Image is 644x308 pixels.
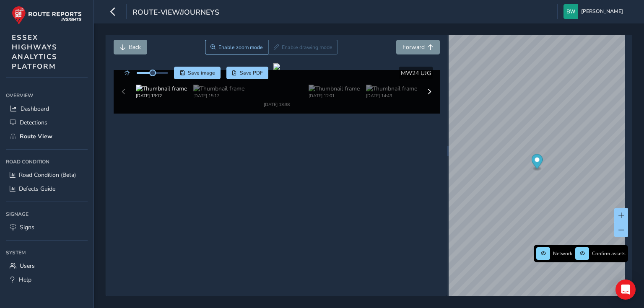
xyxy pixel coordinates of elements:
span: Back [129,43,141,51]
a: Users [6,259,88,273]
div: Road Condition [6,155,88,168]
span: Dashboard [21,105,49,113]
span: Confirm assets [592,250,626,257]
img: Thumbnail frame [366,85,417,93]
img: Thumbnail frame [264,76,287,99]
div: [DATE] 13:38 [264,101,290,108]
div: System [6,246,88,259]
span: route-view/journeys [132,7,219,19]
div: Signage [6,208,88,220]
a: Defects Guide [6,182,88,196]
div: [DATE] 13:12 [136,93,187,99]
button: Save [174,67,221,79]
div: Open Intercom Messenger [615,280,636,300]
button: PDF [226,67,269,79]
button: Forward [396,40,440,54]
span: Signs [20,223,34,231]
div: [DATE] 12:01 [309,93,360,99]
span: Forward [402,43,425,51]
a: Route View [6,129,88,143]
span: Help [19,276,31,284]
span: Detections [20,119,47,127]
a: Road Condition (Beta) [6,168,88,182]
button: Zoom [205,40,268,54]
img: diamond-layout [563,4,578,19]
img: Thumbnail frame [136,85,187,93]
div: [DATE] 15:17 [193,93,244,99]
a: Help [6,273,88,287]
div: Overview [6,89,88,102]
span: Road Condition (Beta) [19,171,76,179]
span: Enable zoom mode [218,44,263,51]
span: Save image [188,70,215,76]
span: Defects Guide [19,185,55,193]
img: rr logo [12,6,82,25]
span: ESSEX HIGHWAYS ANALYTICS PLATFORM [12,33,57,71]
div: [DATE] 14:43 [366,93,417,99]
button: [PERSON_NAME] [563,4,626,19]
span: Users [20,262,35,270]
span: [PERSON_NAME] [581,4,623,19]
a: Signs [6,220,88,234]
img: Thumbnail frame [309,85,360,93]
img: Thumbnail frame [193,85,244,93]
span: MW24 UJG [401,69,431,77]
span: Route View [20,132,52,140]
a: Dashboard [6,102,88,116]
div: Map marker [532,154,543,171]
a: Detections [6,116,88,129]
span: Save PDF [240,70,263,76]
button: Back [114,40,147,54]
span: Network [553,250,572,257]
